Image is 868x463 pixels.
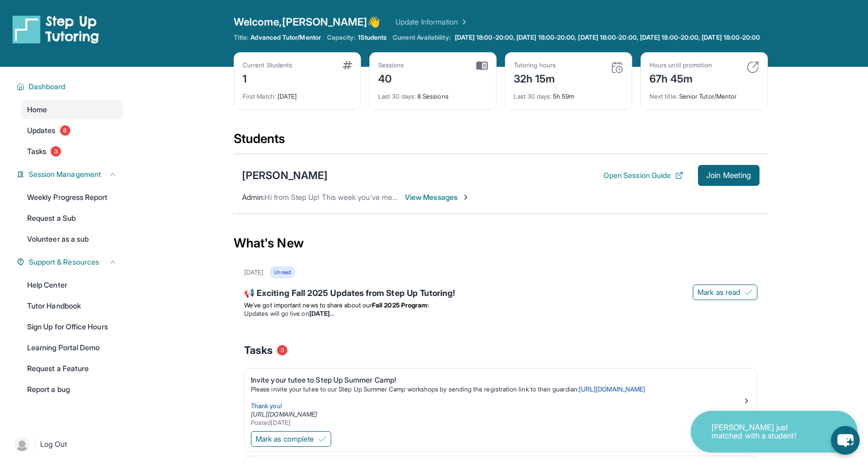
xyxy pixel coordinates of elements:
button: Open Session Guide [604,170,683,181]
img: card [343,61,352,69]
div: Tutoring hours [514,61,556,69]
span: First Match : [243,92,276,100]
img: Mark as complete [318,435,327,443]
span: Title: [234,33,248,42]
button: Join Meeting [698,165,759,186]
button: chat-button [831,426,860,455]
a: Request a Feature [21,359,123,378]
strong: Fall 2025 Program: [372,301,429,309]
img: card [476,61,488,70]
div: Sessions [378,61,404,69]
span: Dashboard [29,81,66,92]
img: user-img [15,437,29,452]
span: View Messages [405,192,470,203]
span: Updates [27,125,56,136]
div: 40 [378,69,404,86]
span: Log Out [40,439,67,449]
div: Posted [DATE] [251,419,742,427]
div: Senior Tutor/Mentor [649,86,759,101]
a: Learning Portal Demo [21,338,123,357]
img: Mark as read [744,288,753,296]
div: Unread [270,266,295,278]
button: Dashboard [25,81,117,92]
span: We’ve got important news to share about our [244,301,372,309]
span: | [33,438,36,450]
span: Home [27,104,47,115]
div: Invite your tutee to Step Up Summer Camp! [251,375,742,385]
p: [PERSON_NAME] just matched with a student! [712,423,816,441]
span: Welcome, [PERSON_NAME] 👋 [234,15,381,29]
span: Mark as complete [256,434,314,444]
span: 3 [51,146,61,157]
div: 📢 Exciting Fall 2025 Updates from Step Up Tutoring! [244,287,757,301]
li: Updates will go live on [244,310,757,318]
span: Last 30 days : [514,92,551,100]
span: Admin : [242,193,264,201]
span: Last 30 days : [378,92,416,100]
span: [DATE] 18:00-20:00, [DATE] 18:00-20:00, [DATE] 18:00-20:00, [DATE] 18:00-20:00, [DATE] 18:00-20:00 [455,33,761,42]
div: [DATE] [243,86,352,101]
img: card [611,61,623,74]
div: 5h 59m [514,86,623,101]
span: Tasks [244,343,273,358]
a: |Log Out [10,433,123,456]
a: Home [21,100,123,119]
div: 1 [243,69,292,86]
span: Session Management [29,169,101,180]
button: Mark as complete [251,431,331,447]
a: [URL][DOMAIN_NAME] [251,410,317,418]
span: Tasks [27,146,46,157]
a: [URL][DOMAIN_NAME] [579,385,645,393]
a: Volunteer as a sub [21,230,123,248]
button: Mark as read [693,284,757,300]
img: Chevron Right [458,17,468,27]
a: Report a bug [21,380,123,399]
span: Join Meeting [706,172,751,179]
span: 3 [277,345,287,355]
a: Update Information [395,17,468,27]
a: Updates8 [21,121,123,140]
button: Support & Resources [25,257,117,267]
span: 1 Students [358,33,387,42]
div: [DATE] [244,268,263,277]
a: Help Center [21,276,123,294]
div: 32h 15m [514,69,556,86]
button: Session Management [25,169,117,180]
span: Advanced Tutor/Mentor [250,33,320,42]
img: Chevron-Right [462,193,470,201]
a: Request a Sub [21,209,123,228]
div: Students [234,130,768,153]
a: Tutor Handbook [21,296,123,315]
p: Please invite your tutee to our Step Up Summer Camp workshops by sending the registration link to... [251,385,742,394]
span: Current Availability: [393,33,450,42]
div: 8 Sessions [378,86,488,101]
span: Hi from Step Up! This week you’ve met for 45 minutes and this month you’ve met for 7 hours. Happy... [264,193,626,201]
a: [DATE] 18:00-20:00, [DATE] 18:00-20:00, [DATE] 18:00-20:00, [DATE] 18:00-20:00, [DATE] 18:00-20:00 [453,33,763,42]
div: Hours until promotion [649,61,712,69]
img: card [746,61,759,74]
span: Capacity: [327,33,356,42]
a: Tasks3 [21,142,123,161]
strong: [DATE] [309,310,334,317]
img: logo [13,15,99,44]
div: Current Students [243,61,292,69]
span: 8 [60,125,70,136]
span: Next title : [649,92,678,100]
div: 67h 45m [649,69,712,86]
span: Support & Resources [29,257,99,267]
div: What's New [234,220,768,266]
span: Thank you! [251,402,282,410]
div: [PERSON_NAME] [242,168,328,183]
a: Invite your tutee to Step Up Summer Camp!Please invite your tutee to our Step Up Summer Camp work... [245,369,757,429]
span: Mark as read [697,287,740,298]
a: Weekly Progress Report [21,188,123,207]
a: Sign Up for Office Hours [21,317,123,336]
